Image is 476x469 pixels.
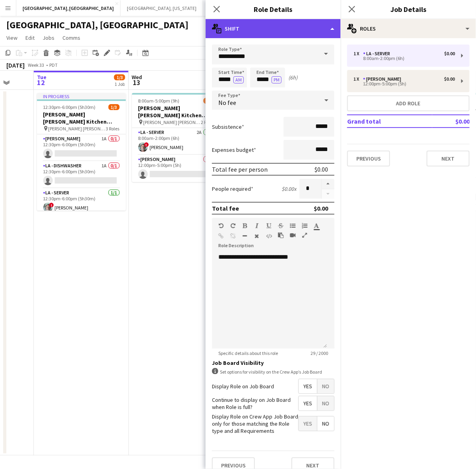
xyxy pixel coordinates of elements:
button: PM [272,76,282,83]
div: PDT [49,62,58,68]
div: $0.00 [444,76,455,82]
h3: Job Board Visibility [212,359,334,366]
div: $0.00 [444,51,455,56]
div: 8:00am-2:00pm (6h) [354,56,455,60]
div: Set options for visibility on the Crew App’s Job Board [212,368,334,376]
span: Edit [25,34,35,41]
td: Grand total [347,115,432,128]
div: Total fee per person [212,165,268,173]
h3: [PERSON_NAME] [PERSON_NAME] Kitchen [DATE] [132,105,221,119]
span: 1/3 [114,74,125,80]
button: Paste as plain text [278,232,284,238]
button: Unordered List [290,223,295,229]
button: Insert video [290,232,295,238]
span: [PERSON_NAME] [PERSON_NAME] Catering [144,119,201,125]
button: Fullscreen [302,232,307,238]
button: Strikethrough [278,223,284,229]
button: Italic [254,223,260,229]
div: (6h) [288,74,297,81]
button: Text Color [314,223,319,229]
div: 1 x [354,76,363,82]
button: Horizontal Line [242,233,248,239]
h3: Job Details [341,4,476,14]
a: Comms [59,33,84,43]
span: 3 Roles [106,126,120,132]
button: Increase [322,179,334,189]
a: Edit [22,33,38,43]
span: Tue [37,74,47,81]
span: 29 / 2000 [304,350,334,356]
div: Shift [206,19,341,38]
span: No [317,417,334,431]
label: Display Role on Crew App Job Board only for those matching the Role type and all Requirements [212,413,298,435]
span: 1/2 [204,98,215,104]
button: Clear Formatting [254,233,260,239]
span: ! [144,142,149,147]
span: Yes [299,417,317,431]
button: Bold [242,223,248,229]
button: Next [427,151,470,167]
span: ! [49,203,54,207]
span: 12 [36,78,47,87]
span: Wed [132,74,142,81]
button: [GEOGRAPHIC_DATA], [GEOGRAPHIC_DATA] [16,0,120,16]
label: Expenses budget [212,146,256,153]
div: In progress [37,93,126,99]
app-card-role: LA - Server1/112:30pm-6:00pm (5h30m)![PERSON_NAME] [37,188,126,215]
div: Total fee [212,204,239,212]
div: $0.00 [315,165,328,173]
div: 1 x [354,51,363,56]
app-card-role: LA - Dishwasher1A0/112:30pm-6:00pm (5h30m) [37,161,126,188]
span: Jobs [43,34,54,41]
button: Previous [347,151,390,167]
a: Jobs [39,33,58,43]
span: 2 Roles [201,119,215,125]
button: HTML Code [266,233,272,239]
span: Comms [62,34,80,41]
span: 12:30pm-6:00pm (5h30m) [43,104,96,110]
span: Yes [299,379,317,393]
button: Undo [218,223,224,229]
span: 13 [131,78,142,87]
button: Add role [347,95,470,111]
h3: [PERSON_NAME] [PERSON_NAME] Kitchen [DATE] [37,111,126,125]
label: Display Role on Job Board [212,383,274,390]
div: 1 Job [115,81,125,87]
label: Continue to display on Job Board when Role is full? [212,396,298,411]
span: Week 33 [26,62,46,68]
button: Redo [230,223,236,229]
div: [PERSON_NAME] [363,76,404,82]
button: Ordered List [302,223,307,229]
div: $0.00 x [282,185,296,192]
div: Roles [341,19,476,38]
span: Yes [299,396,317,411]
span: [PERSON_NAME] [PERSON_NAME] Catering [49,126,106,132]
a: View [3,33,21,43]
button: AM [233,76,244,83]
app-card-role: [PERSON_NAME]1A0/112:30pm-6:00pm (5h30m) [37,134,126,161]
h3: Role Details [206,4,341,14]
div: $0.00 [314,204,328,212]
h1: [GEOGRAPHIC_DATA], [GEOGRAPHIC_DATA] [6,19,188,31]
label: Subsistence [212,123,244,130]
span: No [317,379,334,393]
app-card-role: [PERSON_NAME]0/112:00pm-5:00pm (5h) [132,155,221,182]
button: Underline [266,223,272,229]
div: 12:00pm-5:00pm (5h) [354,82,455,86]
span: No fee [218,99,236,107]
td: $0.00 [432,115,470,128]
span: 8:00am-5:00pm (9h) [138,98,180,104]
label: People required [212,185,253,192]
app-job-card: 8:00am-5:00pm (9h)1/2[PERSON_NAME] [PERSON_NAME] Kitchen [DATE] [PERSON_NAME] [PERSON_NAME] Cater... [132,93,221,182]
app-job-card: In progress12:30pm-6:00pm (5h30m)1/3[PERSON_NAME] [PERSON_NAME] Kitchen [DATE] [PERSON_NAME] [PER... [37,93,126,211]
span: No [317,396,334,411]
app-card-role: LA - Server2A1/18:00am-2:00pm (6h)![PERSON_NAME] [132,128,221,155]
span: 1/3 [109,104,120,110]
span: View [6,34,17,41]
div: [DATE] [6,61,25,69]
div: LA - Server [363,51,393,56]
button: [GEOGRAPHIC_DATA], [US_STATE] [120,0,203,16]
span: Specific details about this role [212,350,284,356]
